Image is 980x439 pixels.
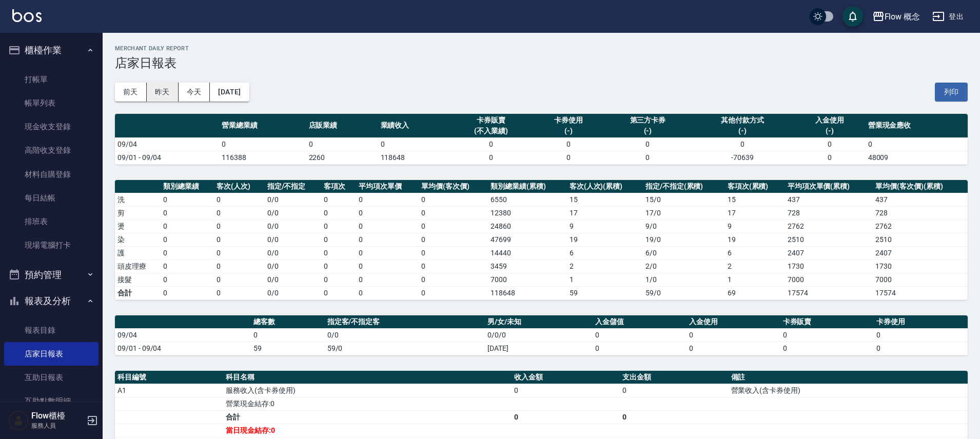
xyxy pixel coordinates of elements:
table: a dense table [115,114,968,165]
td: 0 [321,193,356,206]
td: 437 [873,193,968,206]
td: 19 [567,233,643,246]
button: save [842,6,863,27]
td: 0 [874,342,968,355]
td: 0 [219,137,306,151]
td: 09/01 - 09/04 [115,151,219,164]
td: 15 [567,193,643,206]
td: 59 [567,286,643,300]
td: 17 [725,206,785,219]
td: 0 [214,206,265,219]
td: 09/01 - 09/04 [115,342,251,355]
td: 24860 [488,219,566,233]
th: 平均項次單價(累積) [785,180,873,193]
td: 17574 [785,286,873,300]
td: 0 [512,384,620,397]
td: 0 [161,219,214,233]
th: 客次(人次) [214,180,265,193]
div: Flow 概念 [885,10,920,23]
th: 備註 [729,371,968,384]
td: 0 [450,151,533,164]
a: 互助日報表 [4,366,99,389]
td: 剪 [115,206,161,219]
td: 0 [620,410,728,424]
div: (-) [607,126,689,136]
div: (-) [694,126,791,136]
td: 0 [161,273,214,286]
td: 09/04 [115,137,219,151]
td: 0 [794,151,866,164]
th: 客項次 [321,180,356,193]
h5: Flow櫃檯 [31,411,84,421]
button: 昨天 [147,83,179,102]
td: 0 [356,233,419,246]
td: 2 / 0 [643,260,725,273]
td: 0 [874,328,968,342]
th: 類別總業績 [161,180,214,193]
td: 6550 [488,193,566,206]
a: 互助點數明細 [4,389,99,413]
th: 指定客/不指定客 [325,315,485,329]
button: 櫃檯作業 [4,37,99,64]
td: [DATE] [485,342,593,355]
td: 69 [725,286,785,300]
th: 單均價(客次價) [419,180,488,193]
td: 0 / 0 [265,219,322,233]
table: a dense table [115,315,968,355]
button: Flow 概念 [868,6,925,27]
td: 服務收入(含卡券使用) [223,384,512,397]
td: 0 [161,193,214,206]
td: 合計 [115,286,161,300]
th: 類別總業績(累積) [488,180,566,193]
td: 09/04 [115,328,251,342]
a: 排班表 [4,210,99,233]
a: 店家日報表 [4,342,99,366]
td: 0 / 0 [265,206,322,219]
td: 0/0 [265,286,322,300]
th: 客次(人次)(累積) [567,180,643,193]
h3: 店家日報表 [115,56,968,70]
td: 59 [251,342,325,355]
th: 業績收入 [378,114,450,138]
td: 19 [725,233,785,246]
th: 指定/不指定(累積) [643,180,725,193]
td: 0 [161,206,214,219]
th: 營業總業績 [219,114,306,138]
td: 0 [321,286,356,300]
th: 平均項次單價 [356,180,419,193]
td: 6 / 0 [643,246,725,260]
td: 0 [356,260,419,273]
div: 入金使用 [796,115,863,126]
td: 15 / 0 [643,193,725,206]
td: 0 [533,137,604,151]
td: 0 [356,206,419,219]
td: 1730 [785,260,873,273]
td: 0 [356,286,419,300]
th: 店販業績 [306,114,378,138]
td: 437 [785,193,873,206]
td: 17574 [873,286,968,300]
th: 支出金額 [620,371,728,384]
button: 登出 [928,7,968,26]
a: 現場電腦打卡 [4,233,99,257]
th: 入金使用 [687,315,780,329]
td: 47699 [488,233,566,246]
a: 每日結帳 [4,186,99,210]
td: 9 [725,219,785,233]
td: 0 [161,233,214,246]
th: 總客數 [251,315,325,329]
td: 118648 [378,151,450,164]
td: 0 [214,286,265,300]
div: 其他付款方式 [694,115,791,126]
td: 0 [533,151,604,164]
a: 帳單列表 [4,91,99,115]
td: 1730 [873,260,968,273]
td: 0 [378,137,450,151]
button: 預約管理 [4,262,99,288]
a: 高階收支登錄 [4,138,99,162]
div: 卡券使用 [535,115,602,126]
td: 0 [251,328,325,342]
div: 第三方卡券 [607,115,689,126]
td: 0 [691,137,793,151]
td: 0 [419,260,488,273]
